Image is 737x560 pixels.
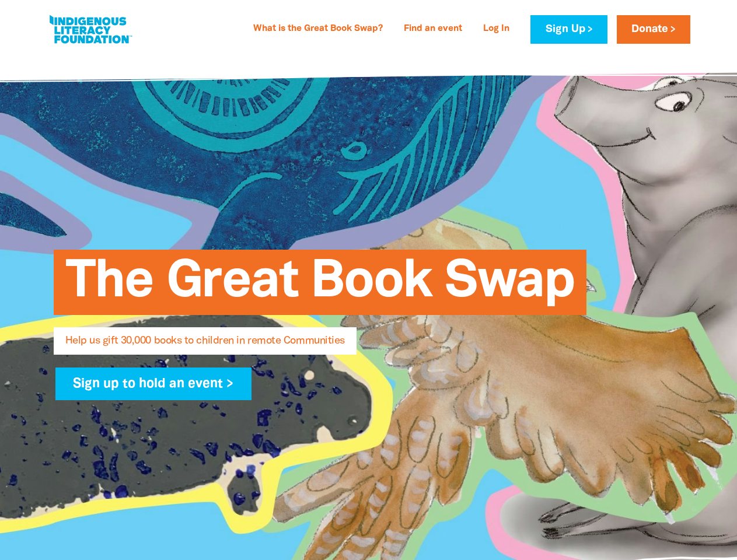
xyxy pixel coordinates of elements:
span: Help us gift 30,000 books to children in remote Communities [65,336,345,355]
a: What is the Great Book Swap? [246,20,390,38]
a: Log In [476,20,516,38]
a: Donate [617,15,690,44]
a: Find an event [397,20,469,38]
a: Sign up to hold an event > [55,367,252,400]
a: Sign Up [530,15,607,44]
span: The Great Book Swap [65,258,575,315]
